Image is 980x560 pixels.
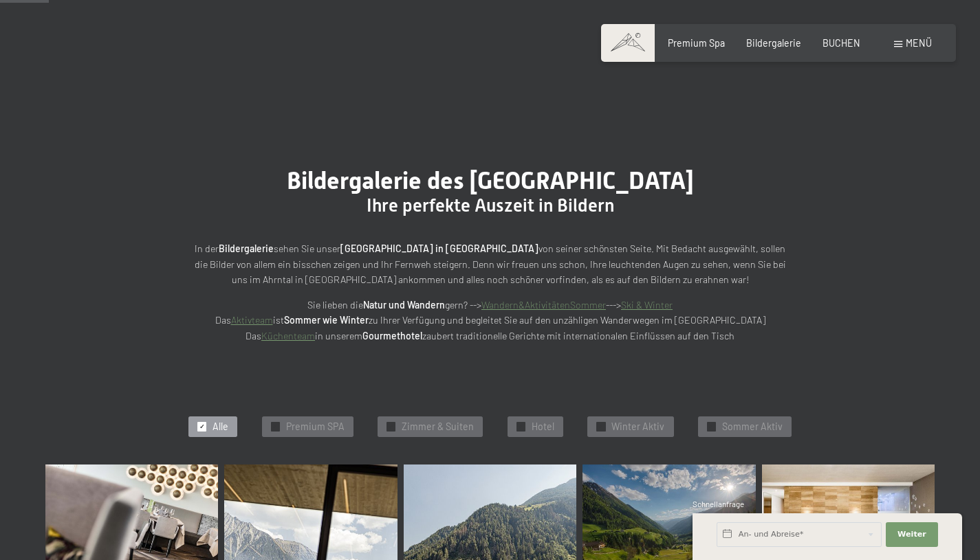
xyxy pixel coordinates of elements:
[261,330,315,341] a: Küchenteam
[188,298,793,344] p: Sie lieben die gern? --> ---> Das ist zu Ihrer Verfügung und begleitet Sie auf den unzähligen Wan...
[272,423,278,431] span: ✓
[693,500,744,508] span: Schnellanfrage
[362,330,422,341] strong: Gourmethotel
[402,420,474,434] span: Zimmer & Suiten
[598,423,604,431] span: ✓
[897,529,926,540] span: Weiter
[746,37,801,49] a: Bildergalerie
[286,420,345,434] span: Premium SPA
[231,314,273,326] a: Aktivteam
[518,423,523,431] span: ✓
[906,37,932,49] span: Menü
[708,423,714,431] span: ✓
[611,420,664,434] span: Winter Aktiv
[363,299,445,311] strong: Natur und Wandern
[722,420,783,434] span: Sommer Aktiv
[199,423,205,431] span: ✓
[532,420,554,434] span: Hotel
[621,299,673,311] a: Ski & Winter
[284,314,369,326] strong: Sommer wie Winter
[389,423,394,431] span: ✓
[340,243,538,254] strong: [GEOGRAPHIC_DATA] in [GEOGRAPHIC_DATA]
[219,243,274,254] strong: Bildergalerie
[481,299,606,311] a: Wandern&AktivitätenSommer
[188,241,793,288] p: In der sehen Sie unser von seiner schönsten Seite. Mit Bedacht ausgewählt, sollen die Bilder von ...
[886,522,938,547] button: Weiter
[287,166,694,194] span: Bildergalerie des [GEOGRAPHIC_DATA]
[668,37,725,49] a: Premium Spa
[213,420,228,434] span: Alle
[823,37,860,49] a: BUCHEN
[367,195,614,216] span: Ihre perfekte Auszeit in Bildern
